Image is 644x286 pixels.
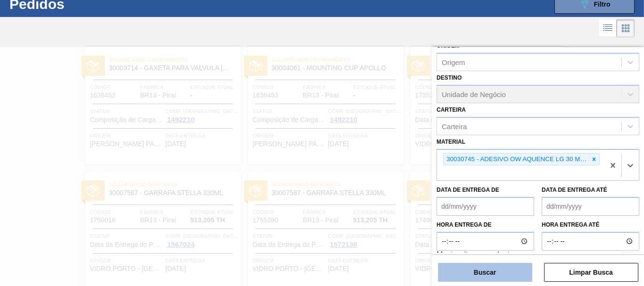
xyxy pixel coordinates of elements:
[437,218,534,232] label: Hora entrega de
[437,74,462,81] label: Destino
[542,187,607,193] label: Data de Entrega até
[78,47,241,164] a: statusAguardando Faturamento30003714 - GAXETA PARA VALVULA [PERSON_NAME]Código1638452FábricaBR13 ...
[241,47,404,164] a: statusAguardando Faturamento30004061 - MOUNTING CUP APOLLOCódigo1638453FábricaBR13 - PiraíEstoque...
[437,251,518,262] label: Mostrar itens pendentes
[437,197,534,216] input: dd/mm/yyyy
[542,218,639,232] label: Hora entrega até
[437,187,499,193] label: Data de Entrega de
[437,106,466,113] label: Carteira
[594,0,611,8] span: Filtro
[617,19,635,37] div: Visão em Cards
[442,58,465,66] div: Origem
[542,197,639,216] input: dd/mm/yyyy
[442,122,467,130] div: Carteira
[404,47,566,164] a: statusAguardando Descarga30007587 - GARRAFA STELLA 330MLCódigo1755278FábricaBR13 - PiraíEstoque a...
[599,19,617,37] div: Visão em Lista
[437,139,465,145] label: Material
[444,154,589,165] div: 30030745 - ADESIVO OW AQUENCE LG 30 MCR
